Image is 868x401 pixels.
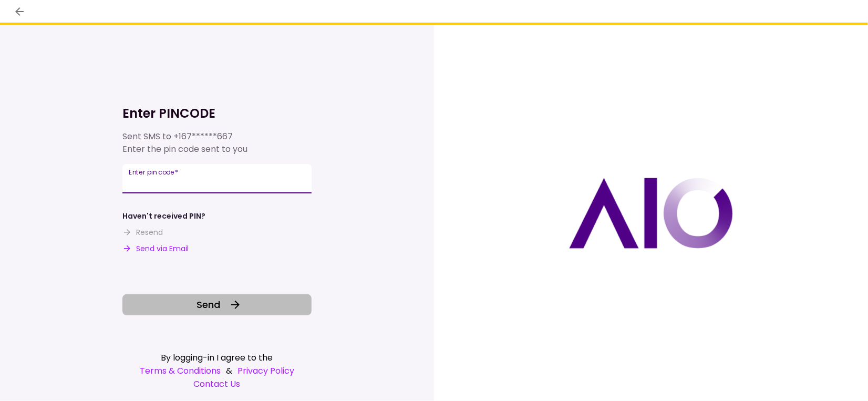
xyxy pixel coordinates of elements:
a: Terms & Conditions [140,364,221,377]
img: AIO logo [569,178,733,249]
div: Haven't received PIN? [122,211,205,222]
button: Send via Email [122,243,189,254]
button: Resend [122,227,163,238]
div: & [122,364,312,377]
a: Contact Us [122,377,312,390]
div: By logging-in I agree to the [122,351,312,364]
button: back [11,3,28,20]
button: Send [122,294,312,315]
label: Enter pin code [129,168,179,177]
a: Privacy Policy [237,364,294,377]
div: Sent SMS to Enter the pin code sent to you [122,130,312,156]
h1: Enter PINCODE [122,105,312,122]
span: Send [197,297,221,312]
